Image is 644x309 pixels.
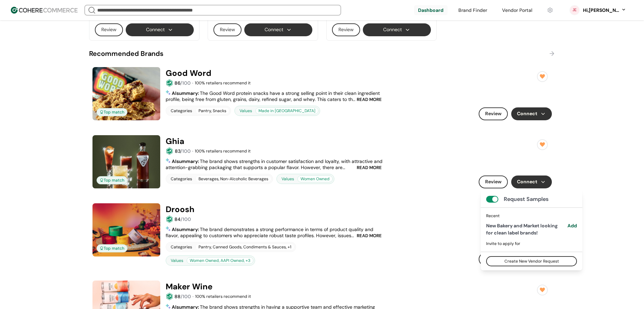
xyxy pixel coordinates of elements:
div: Invite to apply for [486,241,577,247]
button: Connect [244,23,312,36]
span: AI : [172,226,200,232]
button: add to favorite [536,138,549,151]
span: READ MORE [357,97,382,102]
svg: 0 percent [569,5,580,15]
div: Recent [486,213,577,219]
span: READ MORE [357,233,382,238]
button: Review [95,23,123,36]
button: Connect [363,23,431,36]
img: Cohere Logo [11,7,78,14]
div: Add [567,222,577,230]
div: Request Samples [504,195,548,203]
button: Create New Vendor Request [486,256,577,266]
span: summary [176,226,198,232]
button: Connect [126,23,194,36]
button: Review [213,23,242,36]
span: AI : [172,158,200,164]
span: Create New Vendor Request [504,258,559,264]
span: summary [176,90,198,96]
span: The brand demonstrates a strong performance in terms of product quality and flavor, appealing to ... [166,226,373,263]
span: summary [176,158,198,164]
button: Hi,[PERSON_NAME] [582,7,626,14]
span: The brand shows strengths in customer satisfaction and loyalty, with attractive and attention-gra... [166,158,382,195]
span: The Good Word protein snacks have a strong selling point in their clean ingredient profile, being... [166,90,385,145]
button: add to favorite [536,70,549,83]
div: New Bakery and Market looking for clean label brands! [486,222,561,236]
button: add to favorite [536,283,549,297]
span: AI : [172,90,200,96]
div: Recommended Brands [89,49,163,58]
div: Hi, [PERSON_NAME] [582,7,620,14]
button: Review [332,23,360,36]
span: READ MORE [357,165,382,170]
